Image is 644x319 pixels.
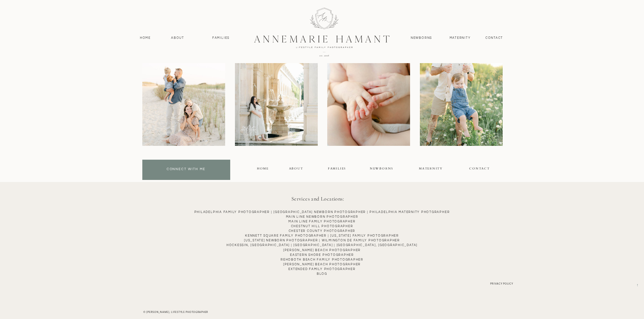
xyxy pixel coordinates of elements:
[151,195,484,207] h3: Services and Locations:
[206,36,236,42] a: Families
[122,310,230,317] div: © [PERSON_NAME], Lifestyle PhotographER
[367,166,397,174] a: NEWBORNS
[248,166,278,174] a: Home
[416,166,446,174] a: maternity
[9,210,635,304] a: Philadelphia Family Photographer | [GEOGRAPHIC_DATA] NEWBORN PHOTOGRAPHER | Philadelphia Maternit...
[447,36,473,42] a: MAternity
[168,36,188,42] a: About
[465,166,495,174] a: contact
[322,166,352,174] a: FAMILIES
[635,276,640,287] a: →
[144,167,229,175] a: connect with me
[480,36,509,42] a: contact
[281,166,311,174] a: About
[405,36,438,42] a: Newborns
[142,41,307,58] p: Family and newborn photographer serving joyful families in [GEOGRAPHIC_DATA], [GEOGRAPHIC_DATA] D...
[136,36,156,42] a: Home
[142,23,281,38] p: [PERSON_NAME]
